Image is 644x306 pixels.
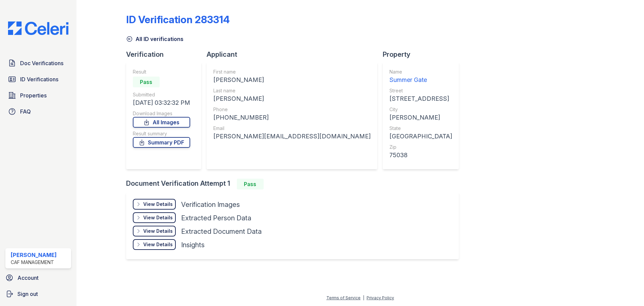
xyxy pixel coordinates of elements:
span: Doc Verifications [20,59,63,67]
a: Terms of Service [326,295,361,300]
div: Submitted [133,91,190,98]
img: CE_Logo_Blue-a8612792a0a2168367f1c8372b55b34899dd931a85d93a1a3d3e32e68fde9ad4.png [3,21,74,35]
a: Summary PDF [133,137,190,148]
span: Sign out [17,290,38,298]
span: Properties [20,91,47,99]
div: Verification Images [181,200,240,209]
div: View Details [143,214,173,221]
div: Property [383,50,464,59]
div: | [363,295,364,300]
div: Zip [389,144,452,150]
div: [PERSON_NAME] [11,251,57,259]
div: 75038 [389,150,452,160]
div: Name [389,69,452,75]
div: Phone [213,106,371,113]
div: [GEOGRAPHIC_DATA] [389,132,452,141]
div: [PERSON_NAME] [213,75,371,85]
div: CAF Management [11,259,57,266]
div: [PERSON_NAME] [213,94,371,103]
span: FAQ [20,107,31,116]
div: View Details [143,228,173,234]
div: View Details [143,241,173,248]
div: Extracted Person Data [181,213,251,223]
div: Verification [126,50,207,59]
div: Pass [133,77,160,87]
div: Summer Gate [389,75,452,85]
span: Account [17,274,39,282]
a: Doc Verifications [5,56,71,70]
div: Pass [237,179,264,189]
div: Extracted Document Data [181,227,262,236]
div: Document Verification Attempt 1 [126,179,464,189]
div: [STREET_ADDRESS] [389,94,452,103]
div: ID Verification 283314 [126,13,230,26]
div: [PERSON_NAME][EMAIL_ADDRESS][DOMAIN_NAME] [213,132,371,141]
a: FAQ [5,105,71,118]
div: Applicant [207,50,383,59]
a: Account [3,271,74,285]
a: Privacy Policy [367,295,394,300]
div: Result [133,69,190,75]
a: Sign out [3,287,74,301]
div: Email [213,125,371,132]
div: State [389,125,452,132]
div: [DATE] 03:32:32 PM [133,98,190,107]
div: Street [389,87,452,94]
div: Download Images [133,110,190,117]
div: View Details [143,201,173,208]
a: Properties [5,89,71,102]
div: [PHONE_NUMBER] [213,113,371,122]
div: Result summary [133,130,190,137]
div: Last name [213,87,371,94]
span: ID Verifications [20,75,58,83]
div: Insights [181,240,205,250]
a: All Images [133,117,190,128]
div: [PERSON_NAME] [389,113,452,122]
a: Name Summer Gate [389,69,452,85]
div: First name [213,69,371,75]
a: ID Verifications [5,73,71,86]
div: City [389,106,452,113]
a: All ID verifications [126,35,183,43]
